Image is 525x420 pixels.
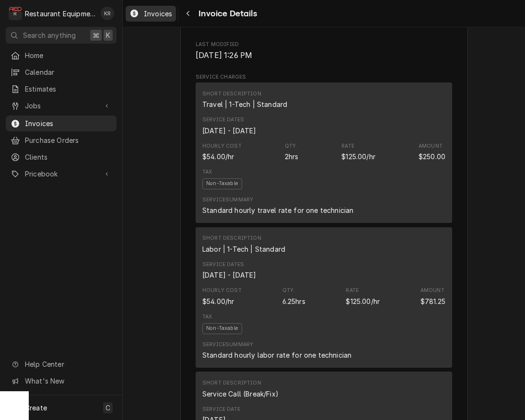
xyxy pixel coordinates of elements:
div: Short Description [202,99,287,109]
a: Go to Jobs [6,98,117,114]
div: Cost [202,152,234,162]
div: Service Dates [202,261,244,268]
span: Home [25,50,112,60]
span: Estimates [25,84,112,94]
div: Cost [202,142,242,162]
span: What's New [25,376,111,386]
div: Standard hourly labor rate for one technician [202,350,351,360]
a: Clients [6,149,117,165]
span: Last Modified [196,50,452,61]
span: Calendar [25,67,112,77]
div: Service Dates [202,270,256,280]
span: Clients [25,152,112,162]
div: Line Item [196,82,452,223]
div: Quantity [282,287,305,306]
div: Quantity [285,152,299,162]
span: ⌘ [93,30,99,40]
div: Service Summary [202,341,253,349]
a: Go to Pricebook [6,166,117,182]
div: Rate [341,142,354,150]
span: Non-Taxable [202,323,242,334]
span: Last Modified [196,41,452,48]
div: Short Description [202,90,261,98]
span: K [106,30,110,40]
div: Kelli Robinette's Avatar [101,7,114,20]
a: Purchase Orders [6,132,117,148]
a: Go to What's New [6,373,117,389]
span: Invoices [25,118,112,128]
div: Tax [202,313,212,321]
div: Restaurant Equipment Diagnostics [25,9,95,19]
span: [DATE] 1:26 PM [196,51,252,60]
span: Create [25,404,47,412]
div: Short Description [202,234,261,242]
span: Invoices [144,9,172,19]
span: Help Center [25,359,111,369]
a: Home [6,47,117,63]
div: Price [341,142,375,162]
a: Invoices [126,6,176,22]
div: Tax [202,168,212,176]
a: Invoices [6,116,117,131]
span: Service Charges [196,73,452,81]
div: Service Dates [202,261,256,280]
span: Purchase Orders [25,135,112,145]
div: Amount [420,287,445,306]
div: Service Summary [202,196,253,204]
span: [DATE] 1:26 PM [196,19,252,28]
div: Amount [419,142,443,150]
div: Amount [420,296,445,306]
div: Line Item [196,227,452,368]
div: Amount [419,142,445,162]
div: Amount [420,287,444,294]
span: Jobs [25,101,97,111]
div: Standard hourly travel rate for one technician [202,205,353,215]
div: Short Description [202,90,287,109]
div: Service Date [202,406,240,413]
div: Service Dates [202,126,256,136]
div: Restaurant Equipment Diagnostics's Avatar [9,7,22,20]
div: KR [101,7,114,20]
span: Invoice Details [196,7,257,20]
div: Amount [419,152,445,162]
div: Short Description [202,379,261,387]
span: Search anything [23,30,76,40]
span: C [105,403,110,413]
div: Short Description [202,244,285,254]
a: Go to Help Center [6,356,117,372]
div: R [9,7,22,20]
div: Short Description [202,379,279,398]
div: Short Description [202,389,279,399]
button: Search anything⌘K [6,27,117,44]
div: Last Modified [196,41,452,61]
div: Service Dates [202,116,256,135]
div: Price [346,296,380,306]
button: Navigate back [180,6,196,21]
div: Hourly Cost [202,142,242,150]
div: Quantity [282,296,305,306]
a: Calendar [6,64,117,80]
div: Cost [202,287,242,306]
div: Cost [202,296,234,306]
a: Estimates [6,81,117,97]
div: Price [341,152,375,162]
div: Short Description [202,234,285,254]
div: Qty. [285,142,298,150]
span: Pricebook [25,169,97,179]
div: Hourly Cost [202,287,242,294]
div: Quantity [285,142,299,162]
div: Rate [346,287,359,294]
div: Price [346,287,380,306]
span: Non-Taxable [202,178,242,189]
div: Qty. [282,287,295,294]
div: Service Dates [202,116,244,124]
